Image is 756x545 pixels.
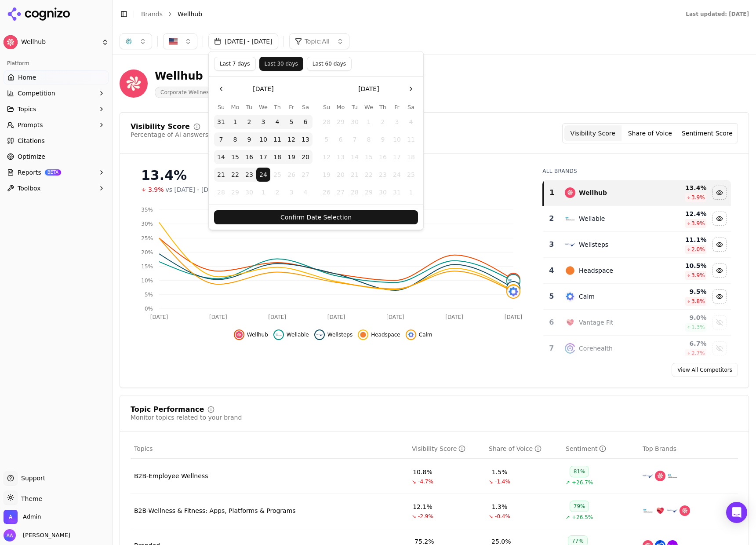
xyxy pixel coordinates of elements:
img: vantage fit [655,505,665,516]
button: Go to the Previous Month [214,82,228,96]
button: Hide headspace data [358,329,400,340]
span: Wellsteps [327,331,353,338]
div: 9.0 % [658,313,707,322]
th: Wednesday [256,103,270,111]
button: [DATE] - [DATE] [208,33,278,49]
div: 1.3% [492,502,508,511]
tr: 6vantage fitVantage Fit9.0%1.3%Show vantage fit data [543,310,731,336]
img: wellsteps [565,239,575,250]
th: Friday [390,103,404,111]
button: Sunday, September 14th, 2025, selected [214,150,228,164]
img: Wellhub [4,35,18,49]
div: 11.1 % [658,235,707,244]
span: Admin [23,513,41,521]
button: Last 60 days [307,57,352,71]
div: Topic Performance [131,406,204,413]
button: Hide wellsteps data [314,329,353,340]
span: [PERSON_NAME] [19,531,70,539]
div: 81% [570,466,589,477]
button: Sunday, September 21st, 2025, selected [214,168,228,182]
tspan: 20% [141,249,153,256]
button: Tuesday, September 9th, 2025, selected [242,132,256,146]
div: 5 [547,291,556,302]
span: Prompts [18,121,43,129]
th: Saturday [404,103,418,111]
span: Topics [18,105,36,113]
span: Wellhub [178,10,202,18]
th: shareOfVoice [485,439,562,459]
div: Platform [4,56,109,70]
button: Thursday, September 18th, 2025, selected [270,150,284,164]
button: Hide wellhub data [712,186,727,200]
tspan: 25% [141,235,153,241]
button: Go to the Next Month [404,82,418,96]
span: Headspace [371,331,400,338]
div: Corehealth [579,344,613,353]
span: 3.9 % [691,194,705,201]
span: 2.0 % [691,246,705,253]
th: Monday [228,103,242,111]
button: Show vantage fit data [712,315,727,329]
img: vantage fit [565,317,575,328]
span: Wellhub [21,38,98,46]
img: Admin [4,510,18,524]
tspan: [DATE] [150,314,168,320]
span: ↘ [412,513,416,520]
img: wellable [565,213,575,224]
button: Open user button [4,529,70,541]
tr: 5calmCalm9.5%3.8%Hide calm data [543,284,731,310]
img: wellable [643,505,653,516]
tspan: 5% [145,292,153,298]
div: Calm [579,292,595,301]
button: Wednesday, September 3rd, 2025, selected [256,115,270,129]
button: Saturday, September 20th, 2025, selected [298,150,313,164]
span: ↘ [489,478,493,485]
span: 3.9 % [691,272,705,279]
tspan: [DATE] [445,314,463,320]
div: 4 [547,265,556,276]
button: Monday, September 1st, 2025, selected [228,115,242,129]
button: Saturday, September 13th, 2025, selected [298,132,313,146]
div: 79% [570,501,589,512]
div: Open Intercom Messenger [726,502,747,523]
button: Friday, September 5th, 2025, selected [284,115,298,129]
span: 2.7 % [691,350,705,357]
nav: breadcrumb [141,10,668,18]
th: sentiment [562,439,639,459]
tspan: 0% [145,306,153,312]
a: Optimize [4,150,109,164]
img: Wellhub [120,69,148,98]
img: Alp Aysan [4,529,16,541]
img: calm [507,285,520,298]
span: Citations [18,136,45,145]
img: wellhub [680,505,690,516]
button: Hide wellsteps data [712,238,727,252]
span: Home [18,73,36,82]
img: wellhub [565,187,575,198]
span: Wellable [287,331,309,338]
div: Share of Voice [489,444,542,453]
span: Support [18,474,45,483]
img: wellhub [507,274,520,286]
div: 1 [548,187,556,198]
button: Competition [4,86,109,100]
div: Wellsteps [579,240,608,249]
img: wellsteps [643,471,653,481]
button: Thursday, September 4th, 2025, selected [270,115,284,129]
div: Monitor topics related to your brand [131,413,242,422]
div: Wellhub [579,188,607,197]
img: corehealth [565,343,575,354]
tspan: [DATE] [505,314,523,320]
button: ReportsBETA [4,165,109,179]
span: ↘ [489,513,493,520]
th: Sunday [214,103,228,111]
th: Wednesday [362,103,376,111]
div: Wellable [579,214,605,223]
span: Wellhub [247,331,268,338]
button: Show corehealth data [712,341,727,355]
button: Friday, September 12th, 2025, selected [284,132,298,146]
th: Top Brands [639,439,738,459]
div: Visibility Score [412,444,465,453]
a: View All Competitors [672,363,738,377]
div: 1.5% [492,468,508,476]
